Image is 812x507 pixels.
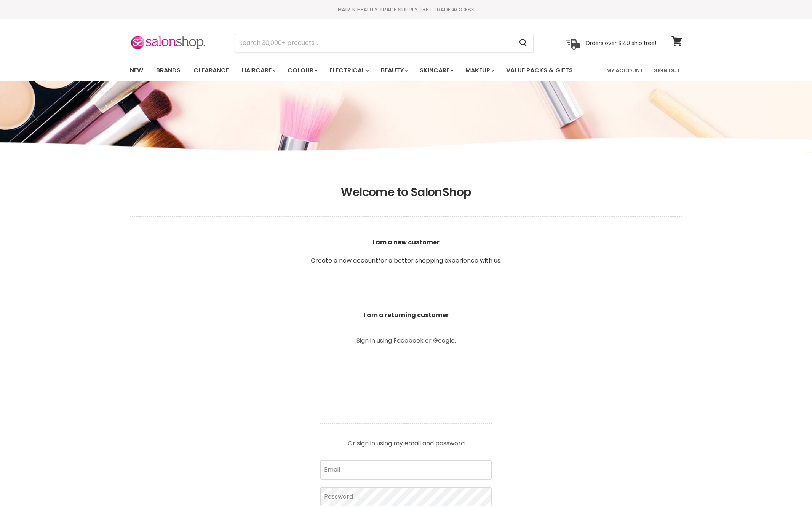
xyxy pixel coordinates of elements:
a: New [124,62,149,78]
a: Sign Out [649,62,685,78]
a: Value Packs & Gifts [500,62,579,78]
form: Product [235,34,534,52]
a: Electrical [324,62,374,78]
a: Beauty [375,62,412,78]
a: Brands [150,62,186,78]
a: Makeup [460,62,499,78]
a: GET TRADE ACCESS [421,5,475,13]
p: Sign in using Facebook or Google. [320,338,492,344]
iframe: Social Login Buttons [320,354,492,411]
a: Haircare [236,62,280,78]
div: HAIR & BEAUTY TRADE SUPPLY | [120,6,692,13]
b: I am a returning customer [364,311,449,319]
p: Orders over $149 ship free! [585,39,656,46]
b: I am a new customer [372,238,440,247]
p: for a better shopping experience with us. [130,220,682,284]
a: My Account [602,62,648,78]
h1: Welcome to SalonShop [130,185,682,199]
input: Search [235,34,513,52]
ul: Main menu [124,59,590,81]
button: Search [513,34,533,52]
a: Create a new account [311,256,378,265]
p: Or sign in using my email and password [320,434,492,446]
a: Colour [282,62,322,78]
a: Clearance [188,62,235,78]
nav: Main [120,59,692,81]
a: Skincare [414,62,458,78]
